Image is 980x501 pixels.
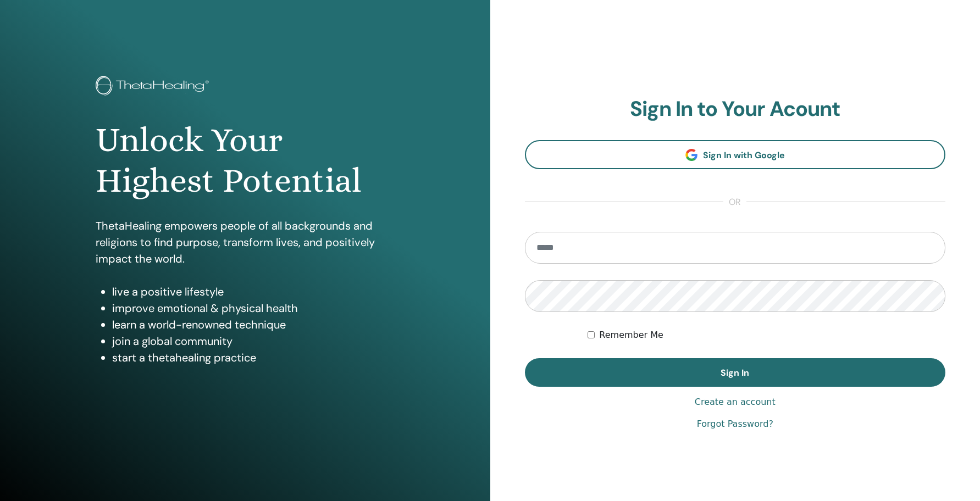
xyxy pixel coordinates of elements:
[112,283,395,300] li: live a positive lifestyle
[112,333,395,349] li: join a global community
[723,196,746,209] span: or
[112,300,395,316] li: improve emotional & physical health
[525,358,946,387] button: Sign In
[525,97,946,122] h2: Sign In to Your Acount
[96,218,395,267] p: ThetaHealing empowers people of all backgrounds and religions to find purpose, transform lives, a...
[96,120,395,202] h1: Unlock Your Highest Potential
[697,417,773,431] a: Forgot Password?
[695,396,776,409] a: Create an account
[599,329,663,342] label: Remember Me
[703,149,785,161] span: Sign In with Google
[525,140,946,169] a: Sign In with Google
[721,367,749,378] span: Sign In
[112,316,395,333] li: learn a world-renowned technique
[112,349,395,366] li: start a thetahealing practice
[588,329,945,342] div: Keep me authenticated indefinitely or until I manually logout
